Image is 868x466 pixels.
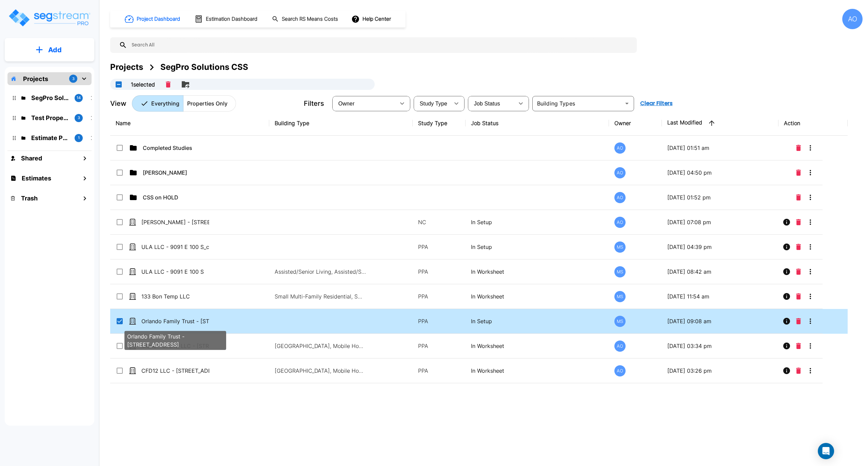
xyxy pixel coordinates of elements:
[804,240,817,254] button: More-Options
[780,339,793,353] button: Info
[415,94,450,113] div: Select
[793,191,804,204] button: Delete
[667,144,773,152] p: [DATE] 01:51 am
[793,166,804,179] button: Delete
[334,94,395,113] div: Select
[534,99,621,108] input: Building Types
[141,218,209,226] p: [PERSON_NAME] - [STREET_ADDRESS]
[466,111,609,136] th: Job Status
[471,317,603,325] p: In Setup
[471,218,603,226] p: In Setup
[471,243,603,251] p: In Setup
[192,12,261,26] button: Estimation Dashboard
[127,37,633,53] input: Search All
[137,15,180,23] h1: Project Dashboard
[474,101,500,106] span: Job Status
[637,97,675,110] button: Clear Filters
[793,314,804,328] button: Delete
[804,141,817,155] button: More-Options
[141,292,209,300] p: 133 Bon Temp LLC
[143,169,211,177] p: [PERSON_NAME]
[667,218,773,226] p: [DATE] 07:08 pm
[31,113,69,122] p: Test Property Folder
[275,342,366,350] p: [GEOGRAPHIC_DATA], Mobile Home Park Site
[143,193,211,201] p: CSS on HOLD
[804,166,817,179] button: More-Options
[667,317,773,325] p: [DATE] 09:08 am
[21,154,42,163] h1: Shared
[350,13,394,25] button: Help Center
[160,61,248,73] div: SegPro Solutions CSS
[614,365,626,376] div: AO
[804,339,817,353] button: More-Options
[804,191,817,204] button: More-Options
[804,314,817,328] button: More-Options
[269,13,342,26] button: Search RS Means Costs
[143,144,211,152] p: Completed Studies
[793,265,804,278] button: Delete
[110,61,143,73] div: Projects
[72,76,75,82] p: 3
[8,8,91,27] img: Logo
[793,240,804,254] button: Delete
[110,111,269,136] th: Name
[667,243,773,251] p: [DATE] 04:39 pm
[275,292,366,300] p: Small Multi-Family Residential, Small Multi-Family Residential Site
[793,339,804,353] button: Delete
[842,9,863,29] div: AO
[780,265,793,278] button: Info
[141,268,209,276] p: ULA LLC - 9091 E 100 S
[793,215,804,229] button: Delete
[418,292,460,300] p: PPA
[780,314,793,328] button: Info
[23,74,48,83] p: Projects
[420,101,447,106] span: Study Type
[667,193,773,201] p: [DATE] 01:52 pm
[179,78,192,91] button: Move
[304,98,324,109] p: Filters
[614,192,626,203] div: AO
[78,115,80,121] p: 3
[780,290,793,303] button: Info
[471,292,603,300] p: In Worksheet
[614,167,626,178] div: AO
[31,93,69,102] p: SegPro Solutions CSS
[614,341,626,352] div: AO
[614,217,626,228] div: AO
[471,367,603,375] p: In Worksheet
[418,342,460,350] p: PPA
[804,364,817,377] button: More-Options
[818,443,834,459] div: Open Intercom Messenger
[418,317,460,325] p: PPA
[5,40,94,60] button: Add
[151,99,179,108] p: Everything
[469,94,514,113] div: Select
[275,367,366,375] p: [GEOGRAPHIC_DATA], Mobile Home Park Site
[471,342,603,350] p: In Worksheet
[667,268,773,276] p: [DATE] 08:42 am
[662,111,778,136] th: Last Modified
[780,215,793,229] button: Info
[282,15,338,23] h1: Search RS Means Costs
[183,95,236,112] button: Properties Only
[132,95,236,112] div: Platform
[338,101,355,106] span: Owner
[804,265,817,278] button: More-Options
[667,342,773,350] p: [DATE] 03:34 pm
[667,367,773,375] p: [DATE] 03:26 pm
[622,99,632,108] button: Open
[78,135,80,141] p: 1
[793,364,804,377] button: Delete
[22,174,51,183] h1: Estimates
[131,80,155,89] p: 1 selected
[122,12,184,26] button: Project Dashboard
[132,95,183,112] button: Everything
[471,268,603,276] p: In Worksheet
[77,95,81,101] p: 14
[275,268,366,276] p: Assisted/Senior Living, Assisted/Senior Living Site
[141,317,209,325] p: Orlando Family Trust - [STREET_ADDRESS]
[614,241,626,253] div: MS
[418,243,460,251] p: PPA
[778,111,847,136] th: Action
[780,364,793,377] button: Info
